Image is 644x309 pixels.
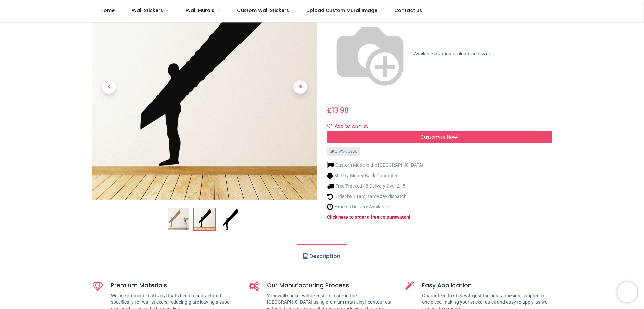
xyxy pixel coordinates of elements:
[293,80,307,94] span: Next
[327,11,413,97] img: color-wheel.png
[194,208,215,230] img: WS-32950-02
[327,193,423,200] li: Order by 11am, same day dispatch
[327,214,394,220] a: Click here to order a free colour
[420,133,458,140] span: Customise Now!
[111,281,239,290] h5: Premium Materials
[394,214,409,220] a: swatch
[414,51,492,56] span: Available in various colours and sizes.
[327,172,423,179] li: 30 Day Money Back Guarantee
[394,7,422,14] span: Contact us
[297,244,347,268] a: Description
[283,8,317,166] a: Next
[327,203,423,210] li: Express Delivery Available
[132,7,163,14] span: Wall Stickers
[237,7,289,14] span: Custom Wall Stickers
[327,124,332,128] i: Add to wishlist
[327,121,374,132] button: Add to wishlistAdd to wishlist
[100,7,115,14] span: Home
[617,282,637,302] iframe: Brevo live chat
[220,208,241,230] img: WS-32950-03
[92,8,126,166] a: Previous
[267,281,395,290] h5: Our Manufacturing Process
[409,214,410,220] a: !
[422,281,552,290] h5: Easy Application
[332,105,349,115] span: 13.98
[327,183,423,190] li: Free Tracked 48 Delivery Over £15
[102,80,116,94] span: Previous
[327,105,349,115] span: £
[327,162,423,169] li: Custom Made in the [GEOGRAPHIC_DATA]
[168,208,189,230] img: Angel Of The North UK Landmark Wall Sticker
[186,7,214,14] span: Wall Murals
[327,147,360,156] div: SKU: WS-32950
[306,7,377,14] span: Upload Custom Mural Image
